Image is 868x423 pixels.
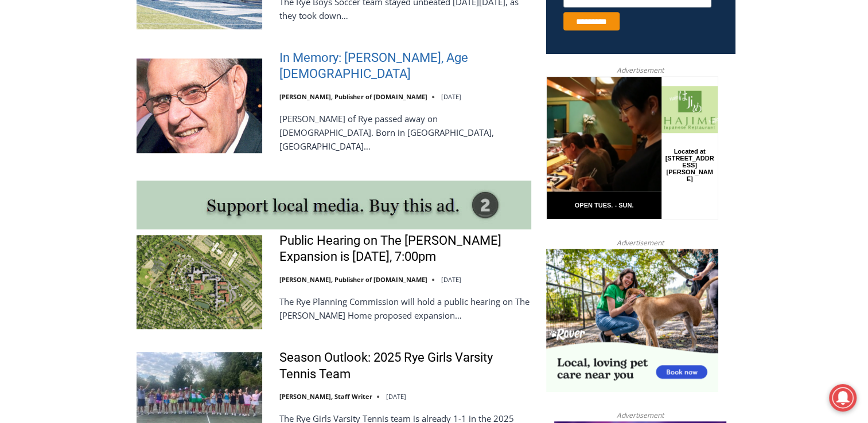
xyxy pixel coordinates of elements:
[279,392,372,401] a: [PERSON_NAME], Staff Writer
[137,58,262,152] img: In Memory: Donald J. Demas, Age 90
[279,275,427,284] a: [PERSON_NAME], Publisher of [DOMAIN_NAME]
[276,111,556,143] a: Intern @ [DOMAIN_NAME]
[441,92,461,101] time: [DATE]
[137,235,262,329] img: Public Hearing on The Osborn Expansion is Tuesday, 7:00pm
[279,295,531,322] p: The Rye Planning Commission will hold a public hearing on The [PERSON_NAME] Home proposed expansion…
[441,275,461,284] time: [DATE]
[290,1,542,111] div: "I learned about the history of a place I’d honestly never considered even as a resident of [GEOG...
[386,392,406,401] time: [DATE]
[279,50,531,83] a: In Memory: [PERSON_NAME], Age [DEMOGRAPHIC_DATA]
[118,72,169,137] div: Located at [STREET_ADDRESS][PERSON_NAME]
[279,92,427,101] a: [PERSON_NAME], Publisher of [DOMAIN_NAME]
[605,65,675,76] span: Advertisement
[605,410,675,421] span: Advertisement
[300,114,532,140] span: Intern @ [DOMAIN_NAME]
[137,181,531,229] img: support local media, buy this ad
[279,350,531,382] a: Season Outlook: 2025 Rye Girls Varsity Tennis Team
[3,118,112,162] span: Open Tues. - Sun. [PHONE_NUMBER]
[1,115,115,143] a: Open Tues. - Sun. [PHONE_NUMBER]
[279,112,531,153] p: [PERSON_NAME] of Rye passed away on [DEMOGRAPHIC_DATA]. Born in [GEOGRAPHIC_DATA], [GEOGRAPHIC_DA...
[279,233,531,265] a: Public Hearing on The [PERSON_NAME] Expansion is [DATE], 7:00pm
[605,237,675,248] span: Advertisement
